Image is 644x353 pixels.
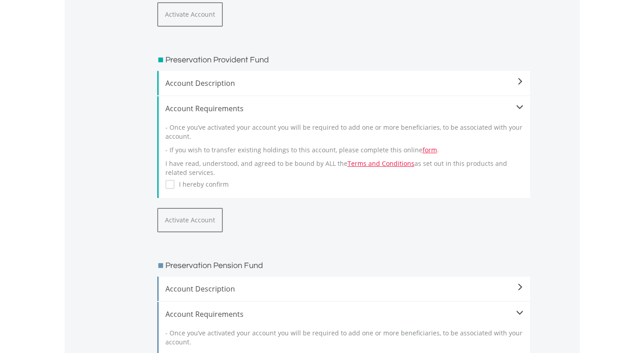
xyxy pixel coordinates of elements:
[165,54,269,66] h3: Preservation Provident Fund
[157,2,223,27] button: Activate Account
[165,283,523,294] span: Account Description
[165,146,523,155] p: - If you wish to transfer existing holdings to this account, please complete this online .
[165,123,523,141] p: - Once you’ve activated your account you will be required to add one or more beneficiaries, to be...
[165,103,523,114] div: Account Requirements
[174,180,229,189] label: I hereby confirm
[165,309,523,320] div: Account Requirements
[165,329,523,347] p: - Once you’ve activated your account you will be required to add one or more beneficiaries, to be...
[348,159,414,168] a: Terms and Conditions
[423,146,437,154] a: form
[157,208,223,232] button: Activate Account
[165,259,263,272] h3: Preservation Pension Fund
[165,114,523,191] div: I have read, understood, and agreed to be bound by ALL the as set out in this products and relate...
[165,78,523,89] span: Account Description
